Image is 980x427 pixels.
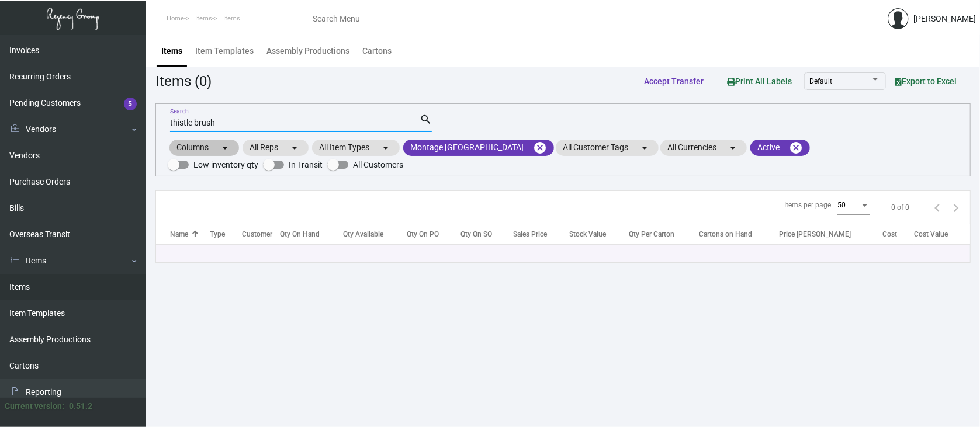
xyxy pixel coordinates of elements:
[629,229,674,239] div: Qty Per Carton
[210,229,242,239] div: Type
[242,224,280,244] th: Customer
[243,140,309,156] mat-chip: All Reps
[837,201,846,209] span: 50
[362,45,392,57] div: Cartons
[699,229,779,239] div: Cartons on Hand
[280,229,320,239] div: Qty On Hand
[420,113,432,127] mat-icon: search
[353,158,403,172] span: All Customers
[750,140,810,156] mat-chip: Active
[569,229,606,239] div: Stock Value
[514,229,569,239] div: Sales Price
[928,198,947,217] button: Previous page
[726,141,740,155] mat-icon: arrow_drop_down
[886,71,966,92] button: Export to Excel
[914,229,948,239] div: Cost Value
[629,229,699,239] div: Qty Per Carton
[407,229,439,239] div: Qty On PO
[895,77,957,86] span: Export to Excel
[210,229,225,239] div: Type
[193,158,258,172] span: Low inventory qty
[533,141,547,155] mat-icon: cancel
[727,77,792,86] span: Print All Labels
[195,15,212,22] span: Items
[155,71,212,92] div: Items (0)
[280,229,343,239] div: Qty On Hand
[660,140,747,156] mat-chip: All Currencies
[170,229,188,239] div: Name
[569,229,629,239] div: Stock Value
[288,141,302,155] mat-icon: arrow_drop_down
[891,202,909,213] div: 0 of 0
[914,229,969,239] div: Cost Value
[644,77,704,86] span: Accept Transfer
[913,13,976,25] div: [PERSON_NAME]
[218,141,232,155] mat-icon: arrow_drop_down
[460,229,513,239] div: Qty On SO
[407,229,461,239] div: Qty On PO
[5,400,64,412] div: Current version:
[638,141,652,155] mat-icon: arrow_drop_down
[69,400,92,412] div: 0.51.2
[170,229,210,239] div: Name
[784,200,833,210] div: Items per page:
[779,229,882,239] div: Price [PERSON_NAME]
[947,198,965,217] button: Next page
[169,140,239,156] mat-chip: Columns
[379,141,393,155] mat-icon: arrow_drop_down
[403,140,554,156] mat-chip: Montage [GEOGRAPHIC_DATA]
[779,229,851,239] div: Price [PERSON_NAME]
[699,229,752,239] div: Cartons on Hand
[837,202,870,210] mat-select: Items per page:
[789,141,803,155] mat-icon: cancel
[635,71,713,92] button: Accept Transfer
[809,77,832,85] span: Default
[514,229,548,239] div: Sales Price
[343,229,383,239] div: Qty Available
[167,15,184,22] span: Home
[882,229,897,239] div: Cost
[556,140,659,156] mat-chip: All Customer Tags
[718,70,801,92] button: Print All Labels
[888,8,909,29] img: admin@bootstrapmaster.com
[195,45,254,57] div: Item Templates
[312,140,400,156] mat-chip: All Item Types
[266,45,349,57] div: Assembly Productions
[343,229,407,239] div: Qty Available
[161,45,182,57] div: Items
[223,15,240,22] span: Items
[289,158,323,172] span: In Transit
[460,229,492,239] div: Qty On SO
[882,229,914,239] div: Cost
